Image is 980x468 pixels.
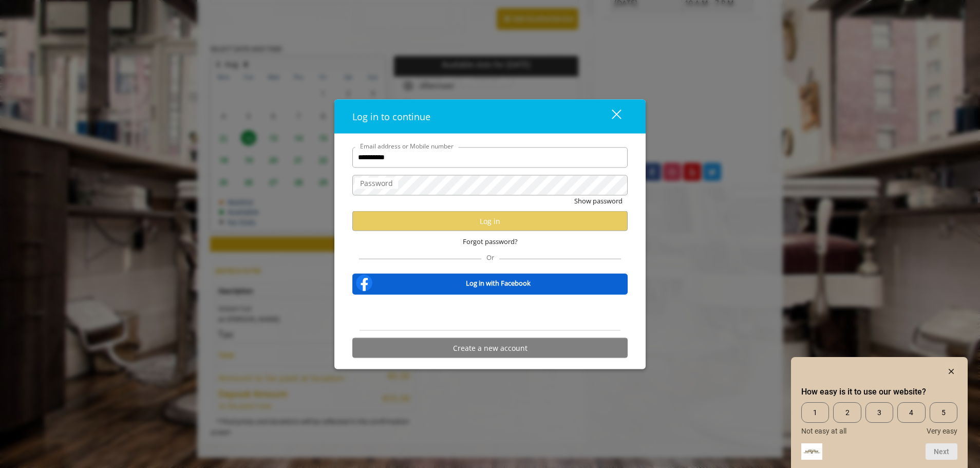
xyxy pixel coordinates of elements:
span: Or [481,253,499,262]
span: 4 [897,402,925,423]
span: Forgot password? [463,236,518,247]
button: Next question [926,443,957,460]
button: Create a new account [352,338,628,358]
button: Show password [574,195,623,206]
span: Not easy at all [801,427,846,435]
img: facebook-logo [354,273,374,293]
span: 3 [865,402,893,423]
div: How easy is it to use our website? Select an option from 1 to 5, with 1 being Not easy at all and... [801,365,957,460]
span: 1 [801,402,829,423]
span: 5 [930,402,957,423]
span: 2 [833,402,861,423]
label: Password [355,177,398,189]
button: Hide survey [945,365,957,378]
button: Log in [352,211,628,231]
iframe: Sign in with Google Button [431,302,550,324]
span: Very easy [927,427,957,435]
input: Password [352,175,628,195]
span: Log in to continue [352,110,430,122]
h2: How easy is it to use our website? Select an option from 1 to 5, with 1 being Not easy at all and... [801,386,957,398]
label: Email address or Mobile number [355,141,459,151]
div: close dialog [600,108,620,124]
button: close dialog [593,106,628,127]
div: How easy is it to use our website? Select an option from 1 to 5, with 1 being Not easy at all and... [801,402,957,435]
input: Email address or Mobile number [352,147,628,167]
b: Log in with Facebook [466,277,531,288]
